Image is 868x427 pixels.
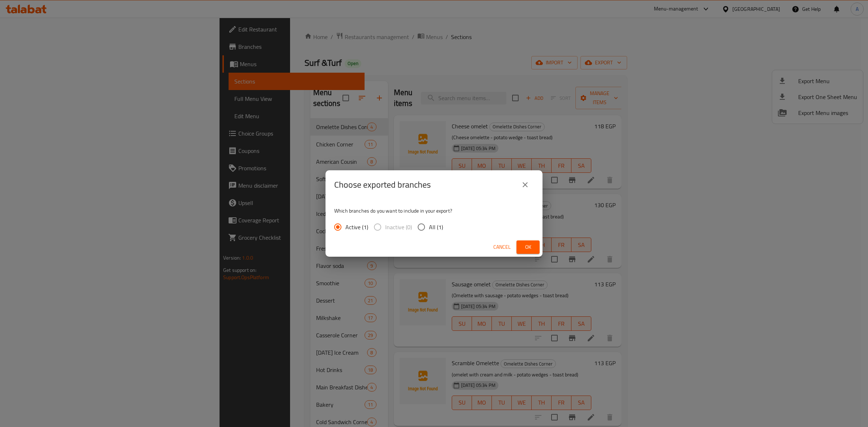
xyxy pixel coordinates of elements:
span: Cancel [493,243,511,252]
p: Which branches do you want to include in your export? [334,207,534,214]
button: Cancel [490,240,514,254]
span: Ok [522,243,534,252]
h2: Choose exported branches [334,179,431,191]
span: All (1) [429,223,443,231]
span: Inactive (0) [385,223,412,231]
span: Active (1) [345,223,368,231]
button: close [516,176,534,193]
button: Ok [516,240,540,254]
